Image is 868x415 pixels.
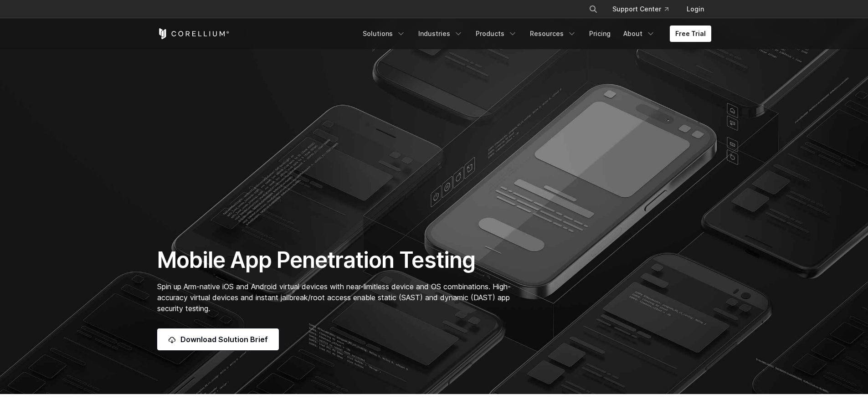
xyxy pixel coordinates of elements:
[605,1,676,17] a: Support Center
[413,26,468,42] a: Industries
[157,328,279,350] a: Download Solution Brief
[679,1,711,17] a: Login
[357,26,711,42] div: Navigation Menu
[357,26,411,42] a: Solutions
[157,282,511,313] span: Spin up Arm-native iOS and Android virtual devices with near-limitless device and OS combinations...
[180,334,268,345] span: Download Solution Brief
[157,246,520,274] h1: Mobile App Penetration Testing
[470,26,523,42] a: Products
[524,26,582,42] a: Resources
[578,1,711,17] div: Navigation Menu
[157,28,230,39] a: Corellium Home
[585,1,601,17] button: Search
[670,26,711,42] a: Free Trial
[584,26,616,42] a: Pricing
[618,26,661,42] a: About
